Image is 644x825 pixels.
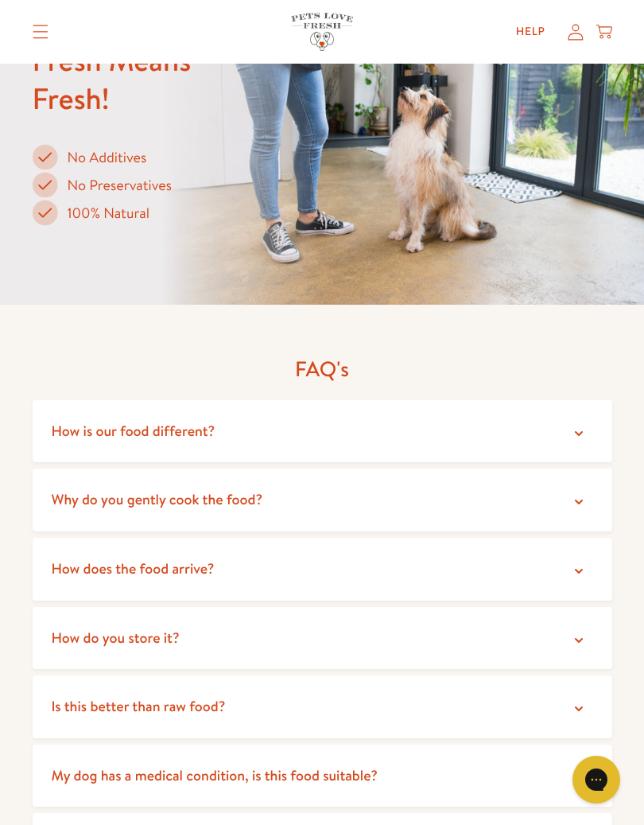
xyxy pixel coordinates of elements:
[52,421,215,441] span: How is our food different?
[33,469,612,531] summary: Why do you gently cook the food?
[52,489,263,509] span: Why do you gently cook the food?
[33,675,612,738] summary: Is this better than raw food?
[20,12,61,52] summary: Translation missing: en.sections.header.menu
[564,750,628,809] iframe: Gorgias live chat messenger
[33,41,612,118] h2: Fresh Means Fresh!
[33,538,612,601] summary: How does the food arrive?
[33,607,612,670] summary: How do you store it?
[52,558,215,578] span: How does the food arrive?
[33,199,612,227] li: 100% Natural
[291,13,353,50] img: Pets Love Fresh
[33,745,612,807] summary: My dog has a medical condition, is this food suitable?
[52,696,226,716] span: Is this better than raw food?
[33,400,612,463] summary: How is our food different?
[503,16,558,48] a: Help
[52,628,180,648] span: How do you store it?
[33,143,612,171] li: No Additives
[33,171,612,199] li: No Preservatives
[68,356,576,383] h2: FAQ's
[52,765,378,785] span: My dog has a medical condition, is this food suitable?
